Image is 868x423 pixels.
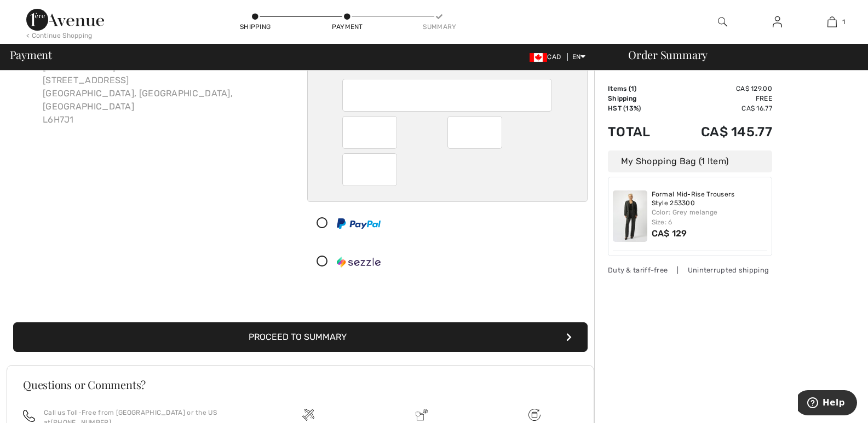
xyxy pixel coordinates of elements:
[608,150,772,172] div: My Shopping Bag (1 Item)
[23,410,35,422] img: call
[13,322,588,352] button: Proceed to Summary
[608,265,772,275] div: Duty & tariff-free | Uninterrupted shipping
[456,120,495,145] iframe: Secure Credit Card Frame - Expiration Year
[842,17,845,27] span: 1
[351,157,390,182] iframe: Secure Credit Card Frame - CVV
[239,22,272,32] div: Shipping
[26,31,93,40] div: < Continue Shopping
[652,190,768,207] a: Formal Mid-Rise Trousers Style 253300
[34,52,294,135] div: [PERSON_NAME] [STREET_ADDRESS] [GEOGRAPHIC_DATA], [GEOGRAPHIC_DATA], [GEOGRAPHIC_DATA] L6H7J1
[827,15,837,28] img: My Bag
[613,190,647,242] img: Formal Mid-Rise Trousers Style 253300
[631,85,634,92] span: 1
[423,22,456,32] div: Summary
[608,84,669,94] td: Items ( )
[302,409,314,421] img: Free shipping on orders over $99
[608,103,669,113] td: HST (13%)
[26,9,104,31] img: 1ère Avenue
[608,113,669,150] td: Total
[773,15,782,28] img: My Info
[669,84,772,94] td: CA$ 129.00
[669,94,772,103] td: Free
[608,94,669,103] td: Shipping
[528,409,541,421] img: Free shipping on orders over $99
[351,83,545,108] iframe: Secure Credit Card Frame - Credit Card Number
[23,379,578,390] h3: Questions or Comments?
[337,218,381,229] img: PayPal
[669,113,772,150] td: CA$ 145.77
[615,49,861,60] div: Order Summary
[530,53,565,61] span: CAD
[351,120,390,145] iframe: Secure Credit Card Frame - Expiration Month
[331,22,364,32] div: Payment
[669,103,772,113] td: CA$ 16.77
[337,257,381,268] img: Sezzle
[10,49,52,60] span: Payment
[652,207,768,227] div: Color: Grey melange Size: 6
[718,15,727,28] img: search the website
[572,53,586,61] span: EN
[798,390,857,418] iframe: Opens a widget where you can find more information
[530,53,547,62] img: Canadian Dollar
[805,15,859,28] a: 1
[416,409,428,421] img: Delivery is a breeze since we pay the duties!
[652,228,687,239] span: CA$ 129
[764,15,791,29] a: Sign In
